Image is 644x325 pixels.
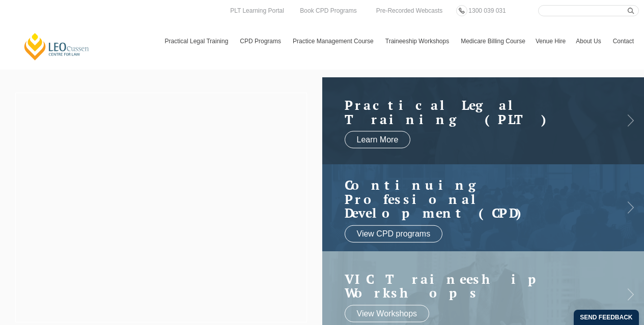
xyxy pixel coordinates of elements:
[345,98,602,126] h2: Practical Legal Training (PLT)
[468,7,506,14] span: 1300 039 031
[345,178,602,220] a: Continuing ProfessionalDevelopment (CPD)
[608,26,639,56] a: Contact
[466,5,508,16] a: 1300 039 031
[571,26,607,56] a: About Us
[345,131,411,149] a: Learn More
[23,32,91,61] a: [PERSON_NAME] Centre for Law
[235,26,288,56] a: CPD Programs
[345,305,430,322] a: View Workshops
[297,5,359,16] a: Book CPD Programs
[345,225,443,242] a: View CPD programs
[380,26,456,56] a: Traineeship Workshops
[374,5,445,16] a: Pre-Recorded Webcasts
[530,26,571,56] a: Venue Hire
[345,98,602,126] a: Practical LegalTraining (PLT)
[345,178,602,220] h2: Continuing Professional Development (CPD)
[288,26,380,56] a: Practice Management Course
[345,272,602,300] a: VIC Traineeship Workshops
[228,5,287,16] a: PLT Learning Portal
[160,26,235,56] a: Practical Legal Training
[456,26,530,56] a: Medicare Billing Course
[576,257,619,300] iframe: LiveChat chat widget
